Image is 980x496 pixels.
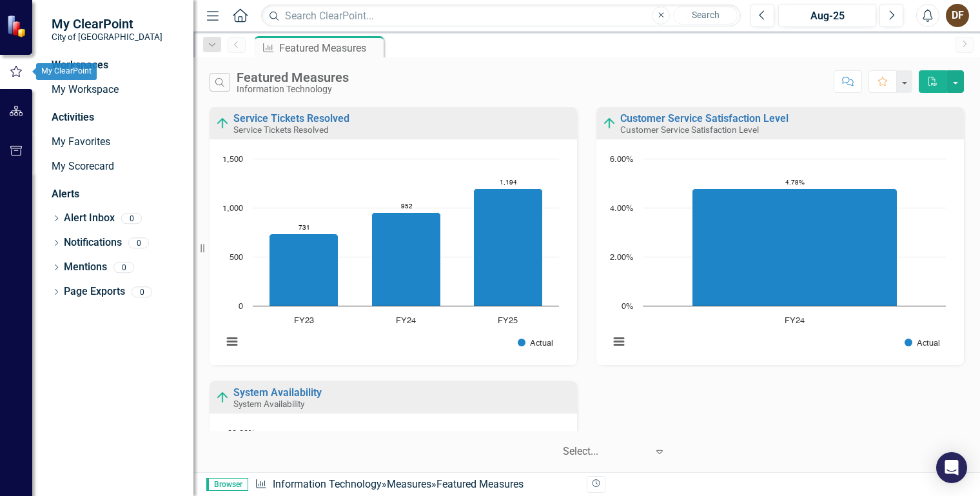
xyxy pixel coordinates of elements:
button: View chart menu, Chart [223,333,241,351]
div: Alerts [52,187,181,202]
span: Search [692,10,720,20]
img: ClearPoint Strategy [6,15,29,37]
div: 0 [132,286,152,297]
div: » » [255,477,577,492]
path: FY23, 731. Actual. [269,233,338,306]
text: 1,000 [222,204,243,213]
a: My Scorecard [52,159,181,174]
div: 0 [128,237,149,248]
img: On Target [602,115,617,131]
a: Customer Service Satisfaction Level [620,112,789,124]
input: Search ClearPoint... [261,5,741,27]
path: FY24, 4.78. Actual. [692,188,897,306]
a: My Workspace [52,83,181,97]
div: Featured Measures [279,40,380,56]
text: 2.00% [610,253,633,262]
a: Notifications [64,235,122,250]
div: Information Technology [237,84,349,94]
div: Activities [52,110,181,125]
text: 0 [239,303,243,311]
svg: Interactive chart [216,152,565,362]
span: Browser [206,478,248,491]
svg: Interactive chart [603,152,952,362]
text: 500 [230,253,243,262]
text: 4.00% [610,204,633,213]
text: 731 [299,224,310,231]
button: DF [946,4,969,27]
button: Aug-25 [778,4,876,27]
button: Show Actual [518,338,553,348]
img: On Target [215,390,230,405]
img: On Target [215,115,230,131]
small: City of [GEOGRAPHIC_DATA] [52,32,162,42]
div: Chart. Highcharts interactive chart. [216,152,571,362]
a: Measures [387,478,431,490]
a: Information Technology [273,478,382,490]
div: Workspaces [52,58,108,73]
text: 6.00% [610,155,633,164]
button: Search [673,6,738,25]
path: FY24, 952. Actual. [372,212,441,306]
text: 1,500 [222,155,243,164]
div: My ClearPoint [36,63,97,80]
div: Aug-25 [783,8,872,24]
path: FY25, 1,194. Actual. [474,188,543,306]
text: 4.78% [785,179,805,186]
div: Open Intercom Messenger [936,452,967,483]
text: 100.00% [223,430,255,438]
text: 1,194 [500,179,517,186]
text: 952 [401,203,413,210]
a: Mentions [64,260,107,275]
a: Service Tickets Resolved [233,112,349,124]
a: My Favorites [52,135,181,150]
div: 0 [121,213,142,224]
span: My ClearPoint [52,16,162,32]
button: Show Actual [905,338,940,348]
button: View chart menu, Chart [610,333,628,351]
small: System Availability [233,399,304,409]
div: 0 [113,262,134,273]
a: System Availability [233,386,322,399]
text: FY24 [785,317,805,325]
div: Featured Measures [436,478,524,490]
a: Alert Inbox [64,211,115,226]
div: Featured Measures [237,70,349,84]
small: Customer Service Satisfaction Level [620,124,759,135]
small: Service Tickets Resolved [233,124,329,135]
div: Chart. Highcharts interactive chart. [603,152,957,362]
text: FY25 [498,317,518,325]
text: FY23 [294,317,314,325]
a: Page Exports [64,284,125,299]
text: 0% [622,303,633,311]
text: FY24 [396,317,416,325]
